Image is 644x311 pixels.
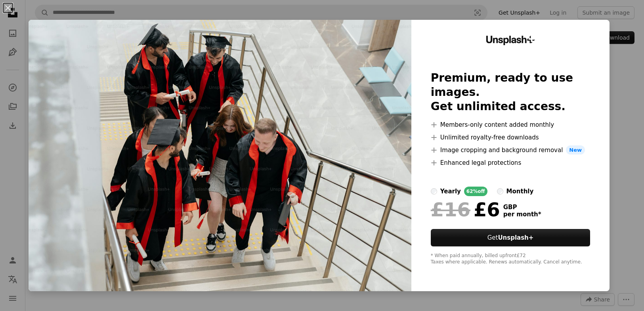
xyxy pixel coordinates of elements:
div: 62% off [464,187,487,196]
span: GBP [503,204,541,211]
div: monthly [506,187,534,196]
span: per month * [503,211,541,218]
h2: Premium, ready to use images. Get unlimited access. [431,71,590,114]
input: yearly62%off [431,188,437,195]
span: £16 [431,199,470,220]
li: Unlimited royalty-free downloads [431,133,590,142]
input: monthly [497,188,503,195]
span: New [566,145,585,155]
li: Enhanced legal protections [431,158,590,168]
button: GetUnsplash+ [431,229,590,246]
div: yearly [440,187,461,196]
li: Image cropping and background removal [431,145,590,155]
strong: Unsplash+ [498,234,533,241]
li: Members-only content added monthly [431,120,590,130]
div: £6 [431,199,500,220]
div: * When paid annually, billed upfront £72 Taxes where applicable. Renews automatically. Cancel any... [431,253,590,265]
